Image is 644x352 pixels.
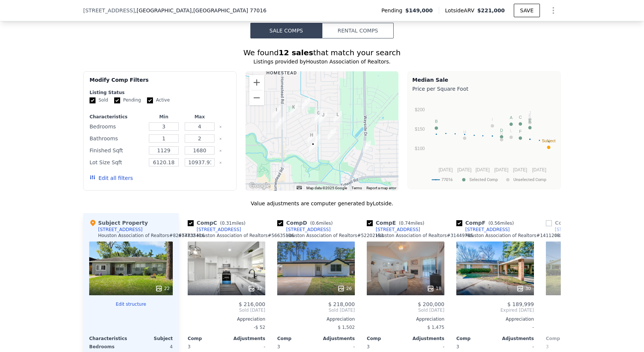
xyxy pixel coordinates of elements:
[407,342,444,352] div: -
[529,119,531,123] text: E
[277,307,355,313] span: Sold [DATE]
[546,344,549,349] span: 3
[367,316,444,322] div: Appreciation
[147,97,153,103] input: Active
[191,7,266,13] span: , [GEOGRAPHIC_DATA] 77016
[529,113,532,118] text: K
[405,7,433,14] span: $149,000
[334,111,342,124] div: 7738 Parker Rd
[477,7,505,13] span: $221,000
[367,336,406,342] div: Comp
[415,107,425,112] text: $200
[463,130,466,134] text: H
[351,186,362,190] a: Terms (opens in new tab)
[307,221,335,226] span: ( miles)
[519,115,522,119] text: C
[312,134,321,147] div: 9930 Cheeves Dr
[90,174,133,182] button: Edit all filters
[456,344,459,349] span: 3
[277,344,280,349] span: 3
[188,219,248,227] div: Comp C
[529,110,531,115] text: J
[250,23,322,38] button: Sale Comps
[475,167,490,172] text: [DATE]
[277,316,355,322] div: Appreciation
[90,133,144,144] div: Bathrooms
[513,177,546,182] text: Unselected Comp
[456,336,495,342] div: Comp
[519,129,522,134] text: F
[456,307,534,313] span: Expired [DATE]
[89,342,129,352] div: Bedrooms
[83,200,561,207] div: Value adjustments are computer generated by Lotside .
[277,336,316,342] div: Comp
[217,221,248,226] span: ( miles)
[114,97,141,103] label: Pending
[546,316,623,322] div: Appreciation
[219,161,222,164] button: Clear
[188,227,241,233] a: [STREET_ADDRESS]
[438,167,453,172] text: [DATE]
[89,301,173,307] button: Edit structure
[132,342,173,352] div: 4
[277,219,336,227] div: Comp D
[415,146,425,151] text: $100
[309,140,317,153] div: 7445 Cabot St
[188,307,265,313] span: Sold [DATE]
[197,227,241,233] div: [STREET_ADDRESS]
[83,7,135,14] span: [STREET_ADDRESS]
[465,227,510,233] div: [STREET_ADDRESS]
[401,221,411,226] span: 0.74
[188,336,226,342] div: Comp
[90,76,230,90] div: Modify Comp Filters
[456,219,517,227] div: Comp F
[226,336,265,342] div: Adjustments
[546,219,607,227] div: Comp G
[272,106,281,119] div: 10315 Rockaway Dr
[456,316,534,322] div: Appreciation
[507,301,534,307] span: $ 189,999
[279,48,313,57] strong: 12 sales
[367,307,444,313] span: Sold [DATE]
[555,227,632,233] div: [STREET_ADDRESS][PERSON_NAME]
[376,227,420,233] div: [STREET_ADDRESS]
[456,322,534,333] div: -
[500,128,503,133] text: D
[435,119,438,124] text: B
[490,221,500,226] span: 0.56
[497,342,534,352] div: -
[286,233,384,239] div: Houston Association of Realtors # 52202153
[90,157,144,168] div: Lot Size Sqft
[315,109,323,122] div: 7601 Parker Rd
[546,307,623,313] span: Sold [DATE]
[322,23,394,38] button: Rental Comps
[276,117,284,130] div: 10201 Homestead Rd
[188,344,191,349] span: 3
[514,4,540,17] button: SAVE
[532,167,546,172] text: [DATE]
[90,145,144,156] div: Finished Sqft
[90,97,108,103] label: Sold
[90,121,144,132] div: Bedrooms
[248,285,262,292] div: 32
[363,141,371,153] div: 7919 Cabot St
[219,137,222,140] button: Clear
[337,285,352,292] div: 26
[412,94,556,187] svg: A chart.
[328,301,355,307] span: $ 218,000
[249,75,264,90] button: Zoom in
[542,138,556,143] text: Subject
[396,221,427,226] span: ( miles)
[155,285,170,292] div: 22
[376,233,473,239] div: Houston Association of Realtors # 31449785
[286,227,331,233] div: [STREET_ADDRESS]
[513,167,527,172] text: [DATE]
[415,127,425,132] text: $150
[247,181,272,191] img: Google
[456,227,510,233] a: [STREET_ADDRESS]
[219,125,222,128] button: Clear
[297,186,302,189] button: Keyboard shortcuts
[249,90,264,105] button: Zoom out
[147,97,170,103] label: Active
